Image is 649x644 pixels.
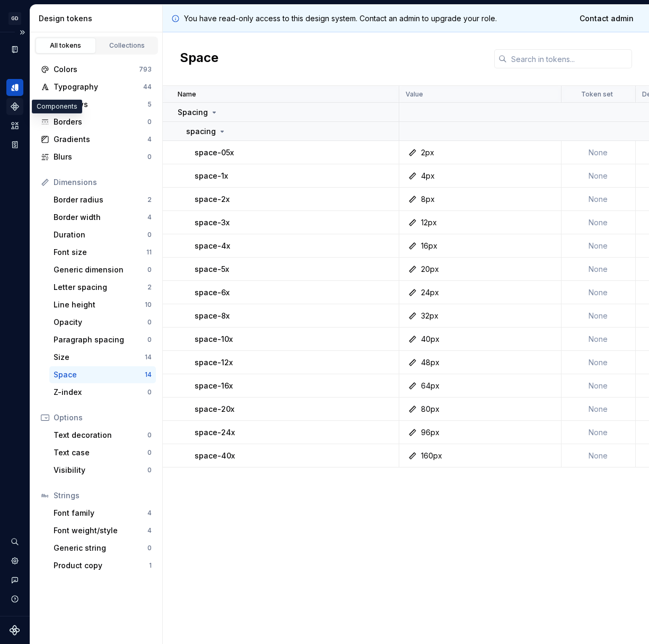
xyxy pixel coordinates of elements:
[421,427,440,438] div: 96px
[147,318,152,327] div: 0
[562,398,636,421] td: None
[195,404,234,414] p: space-20x
[54,212,147,223] div: Border width
[562,351,636,374] td: None
[49,505,156,522] a: Font family4
[54,490,152,501] div: Strings
[49,226,156,243] a: Duration0
[421,334,440,345] div: 40px
[562,141,636,164] td: None
[562,328,636,351] td: None
[54,387,147,398] div: Z-index
[149,561,152,570] div: 1
[147,388,152,396] div: 0
[406,90,423,99] p: Value
[195,147,234,158] p: space-05x
[562,234,636,258] td: None
[39,41,92,50] div: All tokens
[195,217,230,228] p: space-3x
[6,552,23,569] a: Settings
[186,126,216,137] p: spacing
[49,366,156,383] a: Space14
[581,90,613,99] p: Token set
[49,261,156,278] a: Generic dimension0
[178,90,196,99] p: Name
[195,311,230,321] p: space-8x
[6,571,23,588] div: Contact support
[49,540,156,557] a: Generic string0
[421,171,435,181] div: 4px
[54,334,147,345] div: Paragraph spacing
[147,213,152,222] div: 4
[562,374,636,398] td: None
[6,79,23,96] a: Design tokens
[195,287,230,298] p: space-6x
[147,526,152,535] div: 4
[49,191,156,208] a: Border radius2
[147,100,152,109] div: 5
[147,118,152,126] div: 0
[8,12,21,25] div: GD
[184,13,497,24] p: You have read-only access to this design system. Contact an admin to upgrade your role.
[421,217,437,228] div: 12px
[49,522,156,539] a: Font weight/style4
[145,370,152,379] div: 14
[54,299,145,310] div: Line height
[54,247,146,258] div: Font size
[195,451,235,461] p: space-40x
[147,544,152,552] div: 0
[49,296,156,313] a: Line height10
[6,117,23,134] a: Assets
[37,148,156,165] a: Blurs0
[195,171,228,181] p: space-1x
[562,304,636,328] td: None
[37,96,156,113] a: Shadows5
[178,107,208,118] p: Spacing
[562,211,636,234] td: None
[54,465,147,475] div: Visibility
[49,384,156,401] a: Z-index0
[147,153,152,161] div: 0
[54,152,147,162] div: Blurs
[54,447,147,458] div: Text case
[49,349,156,366] a: Size14
[6,98,23,115] a: Components
[421,147,434,158] div: 2px
[143,83,152,91] div: 44
[54,508,147,518] div: Font family
[37,61,156,78] a: Colors793
[180,49,218,68] h2: Space
[507,49,632,68] input: Search in tokens...
[147,466,152,474] div: 0
[421,194,435,205] div: 8px
[195,194,230,205] p: space-2x
[147,336,152,344] div: 0
[139,65,152,74] div: 793
[145,301,152,309] div: 10
[147,196,152,204] div: 2
[15,25,30,40] button: Expand sidebar
[421,357,440,368] div: 48px
[6,533,23,550] button: Search ⌘K
[195,357,233,368] p: space-12x
[49,244,156,261] a: Font size11
[2,7,28,30] button: GD
[145,353,152,361] div: 14
[195,427,235,438] p: space-24x
[195,264,229,275] p: space-5x
[49,279,156,296] a: Letter spacing2
[54,317,147,328] div: Opacity
[49,314,156,331] a: Opacity0
[562,421,636,444] td: None
[37,78,156,95] a: Typography44
[49,557,156,574] a: Product copy1
[101,41,154,50] div: Collections
[54,560,149,571] div: Product copy
[562,444,636,467] td: None
[421,311,438,321] div: 32px
[562,188,636,211] td: None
